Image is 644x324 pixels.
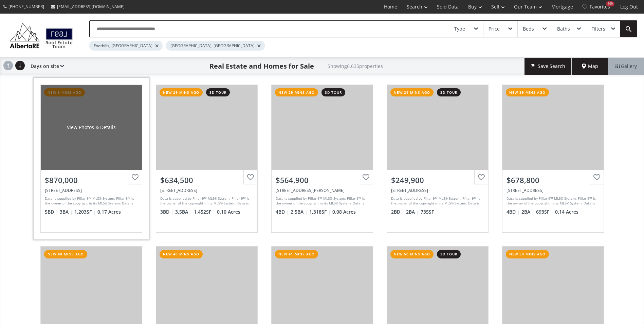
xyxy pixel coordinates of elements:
[413,286,462,292] div: View Photos & Details
[529,124,577,131] div: View Photos & Details
[160,175,253,185] div: $634,500
[555,209,578,215] span: 0.14 Acres
[276,209,289,215] span: 4 BD
[291,209,308,215] span: 2.5 BA
[149,78,264,239] a: new 29 mins ago3d tour$634,500[STREET_ADDRESS]Data is supplied by Pillar 9™ MLS® System. Pillar 9...
[309,209,331,215] span: 1,318 SF
[45,187,138,193] div: 108 Parkglen Place SE, Calgary, AB T2J 4M5
[615,63,637,70] span: Gallery
[217,209,240,215] span: 0.10 Acres
[525,58,572,75] button: Save Search
[89,41,163,51] div: Foothills, [GEOGRAPHIC_DATA]
[8,4,44,10] span: [PHONE_NUMBER]
[160,209,173,215] span: 3 BD
[74,209,96,215] span: 1,203 SF
[276,175,369,185] div: $564,900
[276,196,367,206] div: Data is supplied by Pillar 9™ MLS® System. Pillar 9™ is the owner of the copyright in its MLS® Sy...
[298,286,347,292] div: View Photos & Details
[507,187,600,193] div: 3831 Centre A Street NE, Calgary, AB T2E 3A5
[182,286,231,292] div: View Photos & Details
[276,187,369,193] div: 59 Martin Crossing Park NE, Calgary, AB T3J 3N6
[536,209,553,215] span: 693 SF
[391,187,484,193] div: 1000 Applevillage Court SE #101, Calgary, AB T2A 7Z4
[507,196,598,206] div: Data is supplied by Pillar 9™ MLS® System. Pillar 9™ is the owner of the copyright in its MLS® Sy...
[591,26,605,31] div: Filters
[380,78,495,239] a: new 29 mins ago3d tour$249,900[STREET_ADDRESS]Data is supplied by Pillar 9™ MLS® System. Pillar 9...
[209,61,314,71] h1: Real Estate and Homes for Sale
[521,209,534,215] span: 2 BA
[27,58,64,75] div: Days on site
[97,209,121,215] span: 0.17 Acres
[421,209,434,215] span: 735 SF
[529,286,577,292] div: View Photos & Details
[45,175,138,185] div: $870,000
[391,209,404,215] span: 2 BD
[48,0,128,13] a: [EMAIL_ADDRESS][DOMAIN_NAME]
[606,1,614,6] div: 169
[264,78,380,239] a: new 29 mins ago3d tour$564,900[STREET_ADDRESS][PERSON_NAME]Data is supplied by Pillar 9™ MLS® Sys...
[67,124,116,131] div: View Photos & Details
[523,26,534,31] div: Beds
[507,209,520,215] span: 4 BD
[57,4,125,10] span: [EMAIL_ADDRESS][DOMAIN_NAME]
[34,78,149,239] a: new 3 mins agoView Photos & Details$870,000[STREET_ADDRESS]Data is supplied by Pillar 9™ MLS® Sys...
[391,175,484,185] div: $249,900
[182,124,231,131] div: View Photos & Details
[495,78,611,239] a: new 39 mins ago$678,800[STREET_ADDRESS]Data is supplied by Pillar 9™ MLS® System. Pillar 9™ is th...
[328,64,383,69] h2: Showing 6,635 properties
[572,58,608,75] div: Map
[557,26,570,31] div: Baths
[45,209,58,215] span: 5 BD
[332,209,356,215] span: 0.08 Acres
[175,209,192,215] span: 3.5 BA
[454,26,465,31] div: Type
[582,63,598,70] span: Map
[391,196,482,206] div: Data is supplied by Pillar 9™ MLS® System. Pillar 9™ is the owner of the copyright in its MLS® Sy...
[67,286,116,292] div: View Photos & Details
[298,124,347,131] div: View Photos & Details
[160,187,253,193] div: 56 Hidden Spring Place NW, Calgary, AB T3A5H6
[413,124,462,131] div: View Photos & Details
[507,175,600,185] div: $678,800
[60,209,73,215] span: 3 BA
[7,21,76,50] img: Logo
[45,196,136,206] div: Data is supplied by Pillar 9™ MLS® System. Pillar 9™ is the owner of the copyright in its MLS® Sy...
[166,41,265,51] div: [GEOGRAPHIC_DATA], [GEOGRAPHIC_DATA]
[406,209,419,215] span: 2 BA
[489,26,500,31] div: Price
[608,58,644,75] div: Gallery
[160,196,252,206] div: Data is supplied by Pillar 9™ MLS® System. Pillar 9™ is the owner of the copyright in its MLS® Sy...
[194,209,215,215] span: 1,452 SF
